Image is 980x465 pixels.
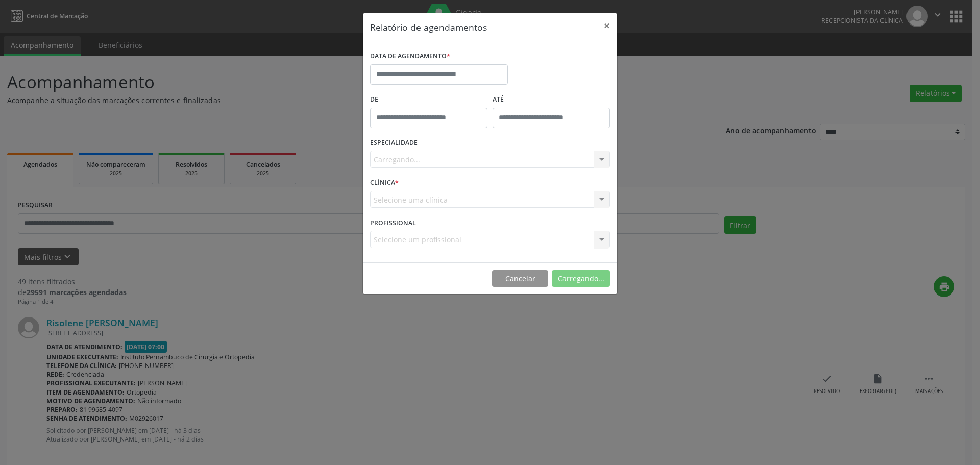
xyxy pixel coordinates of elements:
[370,135,418,151] label: ESPECIALIDADE
[492,270,548,287] button: Cancelar
[370,215,416,231] label: PROFISSIONAL
[370,20,487,34] h5: Relatório de agendamentos
[370,92,487,108] label: De
[493,92,610,108] label: ATÉ
[597,13,617,38] button: Close
[370,48,450,64] label: DATA DE AGENDAMENTO
[552,270,610,287] button: Carregando...
[370,175,399,191] label: CLÍNICA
